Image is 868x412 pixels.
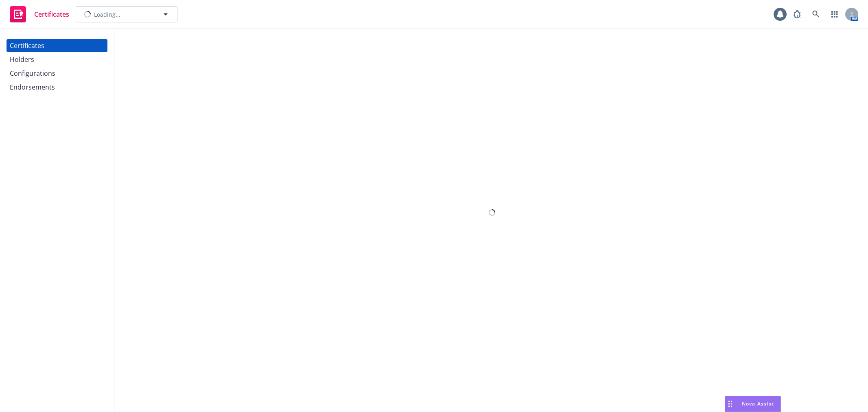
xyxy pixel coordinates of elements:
[808,6,824,22] a: Search
[742,400,774,407] span: Nova Assist
[10,67,55,80] div: Configurations
[10,81,55,94] div: Endorsements
[10,53,34,66] div: Holders
[7,81,107,94] a: Endorsements
[7,3,72,26] a: Certificates
[7,67,107,80] a: Configurations
[34,11,69,18] span: Certificates
[789,6,805,22] a: Report a Bug
[826,6,843,22] a: Switch app
[725,396,735,412] div: Drag to move
[725,396,781,412] button: Nova Assist
[7,39,107,52] a: Certificates
[94,10,120,19] span: Loading...
[7,53,107,66] a: Holders
[76,6,177,22] button: Loading...
[10,39,44,52] div: Certificates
